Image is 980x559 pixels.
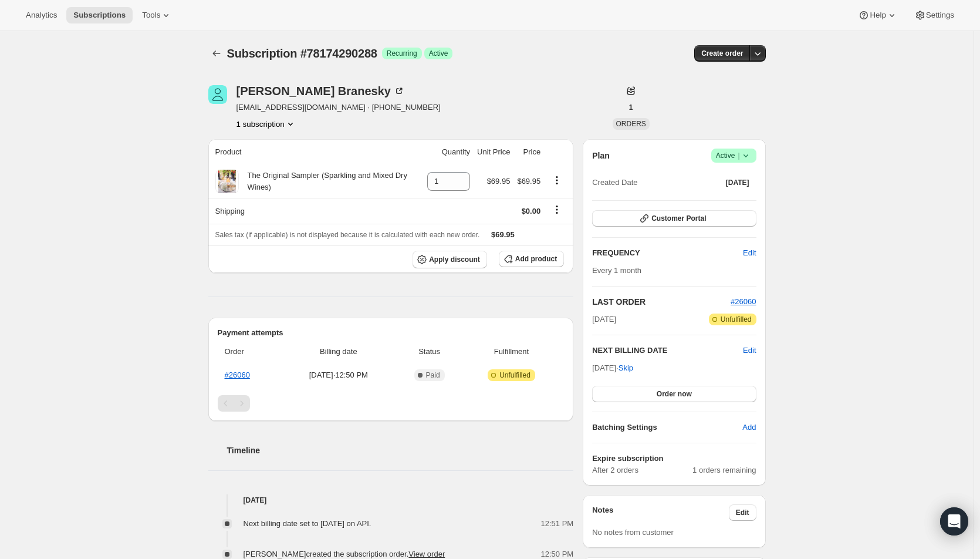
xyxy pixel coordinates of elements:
[743,345,756,356] button: Edit
[592,464,692,476] span: After 2 orders
[474,139,513,165] th: Unit Price
[429,49,448,58] span: Active
[592,363,633,372] span: [DATE] ·
[694,45,750,62] button: Create order
[515,254,557,264] span: Add product
[616,120,646,128] span: ORDERS
[225,371,250,379] a: #26060
[592,528,674,537] span: No notes from customer
[513,139,544,165] th: Price
[729,504,756,521] button: Edit
[592,247,743,259] h2: FREQUENCY
[66,7,133,23] button: Subscriptions
[907,7,961,23] button: Settings
[218,327,565,339] h2: Payment attempts
[424,139,474,165] th: Quantity
[522,207,541,215] span: $0.00
[592,504,729,521] h3: Notes
[239,170,421,193] div: The Original Sampler (Sparkling and Mixed Dry Wines)
[541,518,574,530] span: 12:51 PM
[466,346,557,358] span: Fulfillment
[926,11,954,20] span: Settings
[426,371,440,380] span: Paid
[592,296,731,308] h2: LAST ORDER
[592,266,641,275] span: Every 1 month
[548,203,566,216] button: Shipping actions
[142,11,160,20] span: Tools
[491,230,515,239] span: $69.95
[721,315,752,324] span: Unfulfilled
[651,214,706,223] span: Customer Portal
[236,85,405,97] div: [PERSON_NAME] Branesky
[244,550,445,558] span: [PERSON_NAME] created the subscription order.
[208,198,424,224] th: Shipping
[218,339,281,365] th: Order
[218,395,565,412] nav: Pagination
[719,174,756,191] button: [DATE]
[657,389,692,399] span: Order now
[629,103,633,112] span: 1
[592,314,616,325] span: [DATE]
[387,49,417,58] span: Recurring
[716,150,752,161] span: Active
[592,453,756,464] h6: Expire subscription
[736,508,749,517] span: Edit
[517,177,540,186] span: $69.95
[743,247,756,259] span: Edit
[738,151,739,160] span: |
[940,507,968,536] div: Open Intercom Messenger
[227,444,574,456] h2: Timeline
[592,345,743,356] h2: NEXT BILLING DATE
[548,174,566,187] button: Product actions
[244,519,371,528] span: Next billing date set to [DATE] on API.
[735,418,763,437] button: Add
[408,550,445,558] a: View order
[284,369,393,381] span: [DATE] · 12:50 PM
[622,99,640,116] button: 1
[731,296,756,308] button: #26060
[592,177,637,188] span: Created Date
[499,251,564,267] button: Add product
[429,255,480,264] span: Apply discount
[208,45,225,62] button: Subscriptions
[215,231,480,239] span: Sales tax (if applicable) is not displayed because it is calculated with each new order.
[692,464,756,476] span: 1 orders remaining
[208,494,574,506] h4: [DATE]
[284,346,393,358] span: Billing date
[726,178,749,187] span: [DATE]
[135,7,179,23] button: Tools
[487,177,511,186] span: $69.95
[208,85,227,104] span: Christina Branesky
[236,102,441,113] span: [EMAIL_ADDRESS][DOMAIN_NAME] · [PHONE_NUMBER]
[400,346,458,358] span: Status
[701,49,743,58] span: Create order
[227,47,377,60] span: Subscription #78174290288
[592,422,742,433] h6: Batching Settings
[592,150,610,161] h2: Plan
[592,386,756,402] button: Order now
[499,371,530,380] span: Unfulfilled
[592,210,756,227] button: Customer Portal
[73,11,126,20] span: Subscriptions
[731,297,756,306] a: #26060
[611,359,640,378] button: Skip
[851,7,904,23] button: Help
[736,244,763,262] button: Edit
[742,422,756,433] span: Add
[870,11,886,20] span: Help
[26,11,57,20] span: Analytics
[208,139,424,165] th: Product
[413,251,487,268] button: Apply discount
[619,362,633,374] span: Skip
[236,118,296,130] button: Product actions
[19,7,64,23] button: Analytics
